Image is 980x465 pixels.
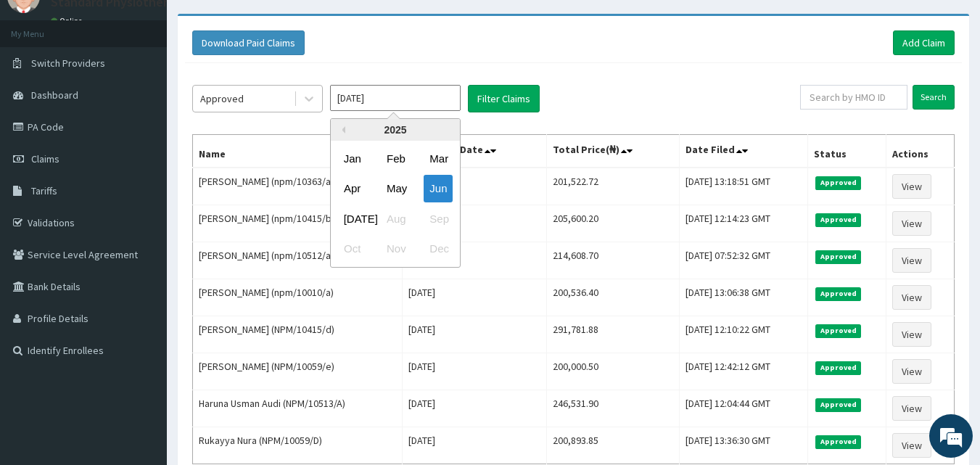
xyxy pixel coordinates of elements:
[424,145,453,172] div: Choose March 2025
[193,353,403,390] td: [PERSON_NAME] (NPM/10059/e)
[913,85,955,110] input: Search
[331,119,460,141] div: 2025
[330,85,461,111] input: Select Month and Year
[680,279,808,316] td: [DATE] 13:06:38 GMT
[193,205,403,242] td: [PERSON_NAME] (npm/10415/b)
[193,279,403,316] td: [PERSON_NAME] (npm/10010/a)
[892,174,931,199] a: View
[7,310,276,361] textarea: Type your message and hit 'Enter'
[892,359,931,384] a: View
[892,248,931,273] a: View
[800,85,907,110] input: Search by HMO ID
[546,279,680,316] td: 200,536.40
[193,242,403,279] td: [PERSON_NAME] (npm/10512/a)
[680,427,808,464] td: [DATE] 13:36:30 GMT
[338,126,345,133] button: Previous Year
[381,145,410,172] div: Choose February 2025
[815,324,861,337] span: Approved
[193,168,403,205] td: [PERSON_NAME] (npm/10363/a)
[546,390,680,427] td: 246,531.90
[331,144,460,264] div: month 2025-06
[31,57,105,70] span: Switch Providers
[892,285,931,310] a: View
[815,176,861,189] span: Approved
[815,213,861,226] span: Approved
[193,427,403,464] td: Rukayya Nura (NPM/10059/D)
[424,176,453,202] div: Choose June 2025
[51,16,86,26] a: Online
[338,145,367,172] div: Choose January 2025
[886,135,955,168] th: Actions
[31,89,78,102] span: Dashboard
[815,361,861,374] span: Approved
[680,353,808,390] td: [DATE] 12:42:12 GMT
[546,205,680,242] td: 205,600.20
[338,176,367,202] div: Choose April 2025
[680,390,808,427] td: [DATE] 12:04:44 GMT
[75,81,244,100] div: Chat with us now
[546,316,680,353] td: 291,781.88
[193,135,403,168] th: Name
[680,168,808,205] td: [DATE] 13:18:51 GMT
[468,85,540,112] button: Filter Claims
[200,91,244,106] div: Approved
[193,316,403,353] td: [PERSON_NAME] (NPM/10415/d)
[403,427,546,464] td: [DATE]
[892,211,931,236] a: View
[815,287,861,300] span: Approved
[192,30,305,55] button: Download Paid Claims
[815,250,861,263] span: Approved
[546,427,680,464] td: 200,893.85
[403,390,546,427] td: [DATE]
[892,322,931,347] a: View
[84,140,200,287] span: We're online!
[546,242,680,279] td: 214,608.70
[546,135,680,168] th: Total Price(₦)
[403,316,546,353] td: [DATE]
[815,398,861,411] span: Approved
[27,73,59,109] img: d_794563401_company_1708531726252_794563401
[893,30,955,55] a: Add Claim
[403,353,546,390] td: [DATE]
[546,353,680,390] td: 200,000.50
[680,316,808,353] td: [DATE] 12:10:22 GMT
[680,242,808,279] td: [DATE] 07:52:32 GMT
[680,205,808,242] td: [DATE] 12:14:23 GMT
[546,168,680,205] td: 201,522.72
[403,279,546,316] td: [DATE]
[680,135,808,168] th: Date Filed
[193,390,403,427] td: Haruna Usman Audi (NPM/10513/A)
[31,152,59,165] span: Claims
[815,435,861,448] span: Approved
[238,7,273,42] div: Minimize live chat window
[892,396,931,421] a: View
[31,184,57,197] span: Tariffs
[892,433,931,458] a: View
[381,176,410,202] div: Choose May 2025
[338,205,367,232] div: Choose July 2025
[808,135,886,168] th: Status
